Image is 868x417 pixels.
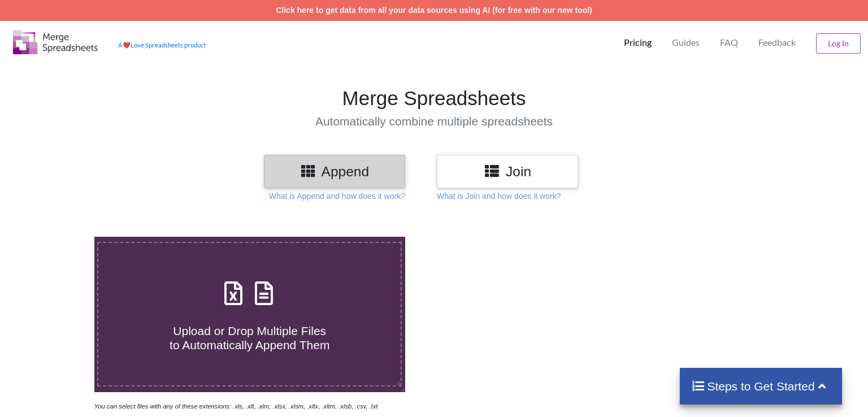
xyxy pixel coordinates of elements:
p: What is Join and how does it work? [437,190,561,202]
button: Log In [816,33,861,54]
p: FAQ [720,37,738,49]
p: Pricing [624,37,652,49]
i: You can select files with any of these extensions: .xls, .xlt, .xlm, .xlsx, .xlsm, .xltx, .xltm, ... [94,403,378,410]
span: Upload or Drop Multiple Files to Automatically Append Them [170,324,329,351]
p: What is Append and how does it work? [269,190,405,202]
span: heart [123,41,131,49]
h3: Append [272,163,397,180]
img: Logo.png [13,30,98,54]
p: Guides [672,37,700,49]
h4: Steps to Get Started [691,379,831,393]
a: Click here to get data from all your data sources using AI (for free with our new tool) [276,6,592,15]
span: Feedback [758,38,796,47]
h3: Join [445,163,570,180]
a: AheartLove Spreadsheets product [118,41,206,49]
